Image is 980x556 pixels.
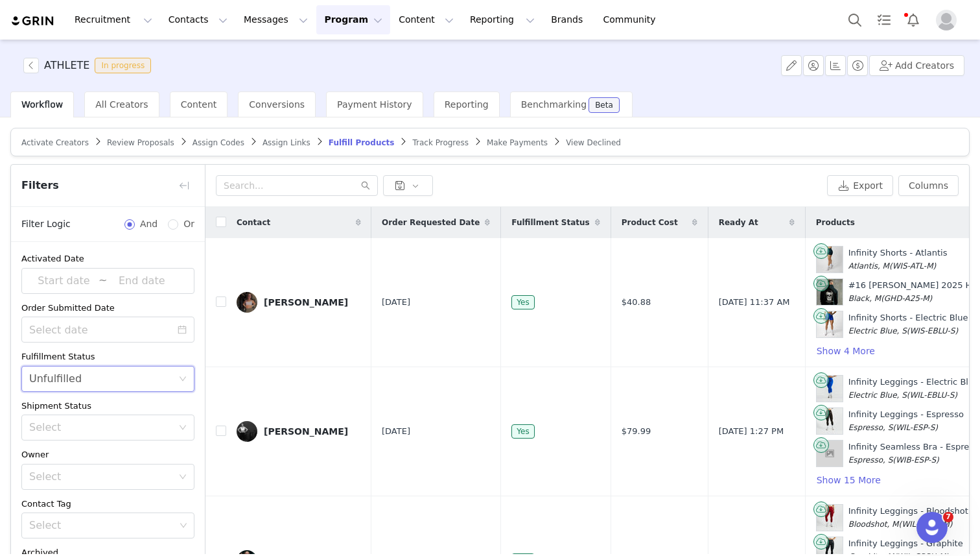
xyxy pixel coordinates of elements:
span: All Creators [95,99,148,110]
span: Track Progress [412,138,468,147]
button: Show 4 More [816,343,876,359]
input: Select date [21,317,194,343]
div: Infinity Shorts - Electric Blue [848,311,968,337]
a: Community [596,5,670,34]
div: [PERSON_NAME] [264,297,348,308]
button: Contacts [161,5,235,34]
span: Yes [511,295,534,309]
span: Products [816,217,855,228]
button: Content [391,5,461,34]
img: Product Image [817,441,843,466]
button: Search [841,5,869,34]
button: Columns [898,175,959,196]
i: icon: calendar [178,325,187,334]
div: Fulfillment Status [21,350,194,363]
span: Yes [511,424,534,439]
img: Product Image [817,408,843,434]
span: Benchmarking [521,99,587,110]
img: 9b52eee0-3b34-4b59-8d56-b5c219ab2b82.jpg [237,292,257,313]
span: Black, M [848,294,881,303]
span: $40.88 [622,296,651,309]
div: Owner [21,448,194,461]
span: In progress [95,58,151,73]
img: Product Image [817,247,843,272]
a: Tasks [870,5,898,34]
span: [DATE] 1:27 PM [719,425,784,438]
button: Profile [928,10,970,30]
span: Assign Codes [192,138,244,147]
img: Product Image [817,505,843,531]
i: icon: search [361,181,370,190]
button: Messages [236,5,316,34]
button: Export [827,175,893,196]
input: End date [107,272,176,289]
input: Search... [216,175,378,196]
button: Reporting [462,5,542,34]
span: Electric Blue, S [848,326,907,335]
button: Add Creators [869,55,964,76]
div: Infinity Leggings - Electric Blue [848,376,979,401]
div: Infinity Shorts - Atlantis [848,247,948,272]
span: Workflow [21,99,63,110]
div: Select [29,421,172,434]
button: Program [316,5,390,34]
span: Filter Logic [21,217,71,231]
span: Or [178,217,194,231]
span: Fulfill Products [329,138,395,147]
a: Brands [543,5,594,34]
i: icon: down [179,424,187,433]
h3: ATHLETE [44,58,89,73]
div: Beta [595,101,613,109]
img: a2b2f980-40d4-4658-a6bb-f6575e94e00c--s.jpg [237,421,257,442]
span: Activate Creators [21,138,89,147]
span: Contact [237,217,270,228]
span: (WIB-ESP-S) [892,455,939,465]
button: Recruitment [67,5,160,34]
span: (WIL-ESP-S) [892,423,938,432]
span: Assign Links [262,138,310,147]
span: Ready At [719,217,758,228]
span: 7 [943,512,953,522]
span: (WIL-BLOD-M) [898,520,952,529]
img: placeholder-profile.jpg [936,10,957,30]
span: (WIL-EBLU-S) [907,391,957,400]
span: Make Payments [487,138,548,147]
span: [DATE] [382,296,410,309]
span: View Declined [566,138,621,147]
span: And [135,217,163,231]
span: Atlantis, M [848,261,889,271]
span: Bloodshot, M [848,520,899,529]
span: Order Requested Date [382,217,480,228]
button: Show 15 More [816,472,881,488]
i: icon: down [179,473,187,482]
i: icon: down [180,522,187,531]
span: Payment History [337,99,412,110]
span: Reporting [445,99,489,110]
span: Electric Blue, S [848,391,907,400]
span: Product Cost [622,217,678,228]
div: Order Submitted Date [21,302,194,315]
span: [DATE] [382,425,410,438]
span: Review Proposals [107,138,174,147]
span: (WIS-EBLU-S) [907,326,958,335]
span: Espresso, S [848,455,893,465]
div: Infinity Leggings - Espresso [848,408,964,433]
button: Notifications [899,5,927,34]
span: [DATE] 11:37 AM [719,296,790,309]
span: $79.99 [622,425,651,438]
div: Activated Date [21,252,194,265]
span: (GHD-A25-M) [881,294,932,303]
span: Filters [21,178,59,193]
img: Product Image [817,376,843,402]
img: Product Image [817,279,843,305]
img: Product Image [817,311,843,337]
div: Unfulfilled [29,367,82,391]
img: grin logo [10,15,56,27]
span: Content [181,99,217,110]
a: [PERSON_NAME] [237,292,361,313]
div: Infinity Leggings - Bloodshot [848,505,968,530]
div: Shipment Status [21,400,194,413]
span: Espresso, S [848,423,893,432]
iframe: Intercom live chat [916,512,948,543]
